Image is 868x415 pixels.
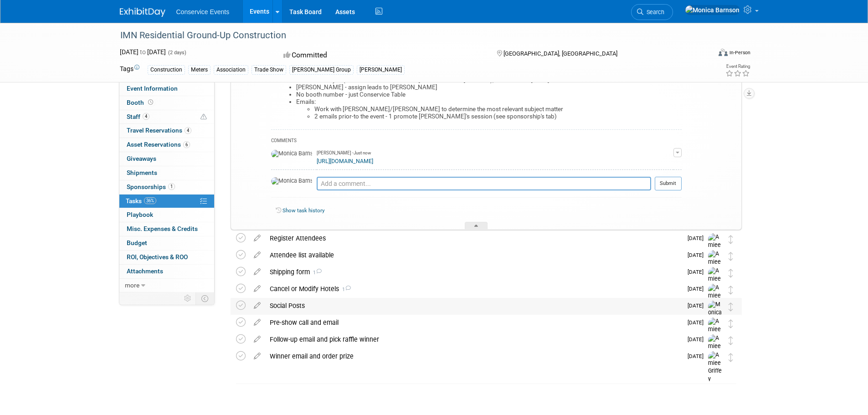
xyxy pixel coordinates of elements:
[729,235,733,244] i: Move task
[729,353,733,362] i: Move task
[148,65,185,75] div: Construction
[265,231,682,246] div: Register Attendees
[195,292,214,304] td: Toggle Event Tabs
[252,65,286,75] div: Trade Show
[119,222,214,236] a: Misc. Expenses & Credits
[708,301,722,333] img: Monica Barnson
[708,233,722,266] img: Amiee Griffey
[296,84,682,91] li: [PERSON_NAME] - assign leads to [PERSON_NAME]
[249,318,265,327] a: edit
[708,334,722,367] img: Amiee Griffey
[119,195,214,208] a: Tasks36%
[688,302,708,309] span: [DATE]
[143,113,149,120] span: 4
[729,252,733,261] i: Move task
[271,52,682,129] div: Important details:
[249,352,265,360] a: edit
[127,155,156,162] span: Giveaways
[688,286,708,292] span: [DATE]
[127,183,175,190] span: Sponsorships
[127,113,149,120] span: Staff
[688,336,708,343] span: [DATE]
[725,64,750,69] div: Event Rating
[317,158,373,164] a: [URL][DOMAIN_NAME]
[168,183,175,190] span: 1
[685,5,740,15] img: Monica Barnson
[631,4,673,20] a: Search
[185,127,191,134] span: 4
[265,298,682,313] div: Social Posts
[265,348,682,364] div: Winner email and order prize
[643,9,664,15] span: Search
[271,150,312,158] img: Monica Barnson
[183,141,190,148] span: 6
[119,180,214,194] a: Sponsorships1
[119,138,214,152] a: Asset Reservations6
[127,225,198,232] span: Misc. Expenses & Credits
[265,332,682,347] div: Follow-up email and pick raffle winner
[119,265,214,278] a: Attachments
[119,96,214,110] a: Booth
[119,124,214,138] a: Travel Reservations4
[688,269,708,275] span: [DATE]
[688,353,708,359] span: [DATE]
[249,335,265,343] a: edit
[144,197,156,204] span: 36%
[120,64,139,75] td: Tags
[265,264,682,280] div: Shipping form
[688,319,708,326] span: [DATE]
[719,49,728,56] img: Format-Inperson.png
[249,285,265,293] a: edit
[708,284,722,316] img: Amiee Griffey
[357,65,405,75] div: [PERSON_NAME]
[296,98,682,120] li: Emails:
[119,236,214,250] a: Budget
[127,211,153,218] span: Playbook
[119,279,214,292] a: more
[127,169,157,176] span: Shipments
[729,302,733,311] i: Move task
[729,319,733,328] i: Move task
[688,235,708,241] span: [DATE]
[127,127,191,134] span: Travel Reservations
[214,65,248,75] div: Association
[503,50,617,57] span: [GEOGRAPHIC_DATA], [GEOGRAPHIC_DATA]
[729,286,733,294] i: Move task
[688,252,708,258] span: [DATE]
[708,267,722,299] img: Amiee Griffey
[127,239,147,246] span: Budget
[249,251,265,259] a: edit
[127,267,163,275] span: Attachments
[265,281,682,297] div: Cancel or Modify Hotels
[146,99,155,106] span: Booth not reserved yet
[127,85,178,92] span: Event Information
[126,197,156,205] span: Tasks
[120,8,165,17] img: ExhibitDay
[271,177,312,185] img: Monica Barnson
[289,65,354,75] div: [PERSON_NAME] Group
[296,91,682,98] li: No booth number - just Conservice Table
[282,207,324,214] a: Show task history
[314,106,682,113] li: Work with [PERSON_NAME]/[PERSON_NAME] to determine the most relevant subject matter
[125,282,139,289] span: more
[281,47,482,63] div: Committed
[139,48,147,56] span: to
[310,270,322,276] span: 1
[655,177,682,190] button: Submit
[265,315,682,330] div: Pre-show call and email
[265,247,682,263] div: Attendee list available
[176,8,230,15] span: Conservice Events
[119,152,214,166] a: Giveaways
[127,141,190,148] span: Asset Reservations
[657,47,751,61] div: Event Format
[249,302,265,310] a: edit
[708,351,722,384] img: Amiee Griffey
[729,336,733,345] i: Move task
[120,48,166,56] span: [DATE] [DATE]
[119,251,214,264] a: ROI, Objectives & ROO
[127,99,155,106] span: Booth
[729,269,733,277] i: Move task
[249,234,265,242] a: edit
[119,110,214,124] a: Staff4
[729,49,750,56] div: In-Person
